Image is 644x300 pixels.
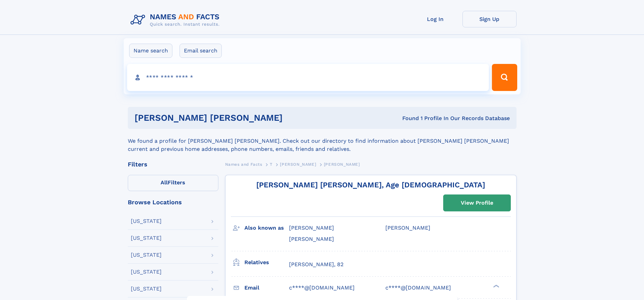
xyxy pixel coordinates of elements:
[408,11,462,27] a: Log In
[128,175,218,191] label: Filters
[385,225,430,231] span: [PERSON_NAME]
[131,252,162,258] div: [US_STATE]
[280,162,316,167] span: [PERSON_NAME]
[131,218,162,224] div: [US_STATE]
[289,236,334,242] span: [PERSON_NAME]
[129,44,172,58] label: Name search
[131,269,162,275] div: [US_STATE]
[244,282,289,294] h3: Email
[462,11,517,27] a: Sign Up
[128,161,218,167] div: Filters
[225,160,262,168] a: Names and Facts
[135,114,342,122] h1: [PERSON_NAME] [PERSON_NAME]
[280,160,316,168] a: [PERSON_NAME]
[244,222,289,234] h3: Also known as
[128,11,225,29] img: Logo Names and Facts
[461,195,493,211] div: View Profile
[492,284,500,288] div: ❯
[289,261,343,268] a: [PERSON_NAME], 82
[128,199,218,205] div: Browse Locations
[180,44,222,58] label: Email search
[161,179,168,186] span: All
[244,257,289,268] h3: Relatives
[128,129,517,153] div: We found a profile for [PERSON_NAME] [PERSON_NAME]. Check out our directory to find information a...
[342,115,510,122] div: Found 1 Profile In Our Records Database
[131,235,162,241] div: [US_STATE]
[270,162,272,167] span: T
[289,225,334,231] span: [PERSON_NAME]
[324,162,360,167] span: [PERSON_NAME]
[127,64,489,91] input: search input
[256,181,485,189] a: [PERSON_NAME] [PERSON_NAME], Age [DEMOGRAPHIC_DATA]
[492,64,517,91] button: Search Button
[270,160,272,168] a: T
[444,195,510,211] a: View Profile
[131,286,162,292] div: [US_STATE]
